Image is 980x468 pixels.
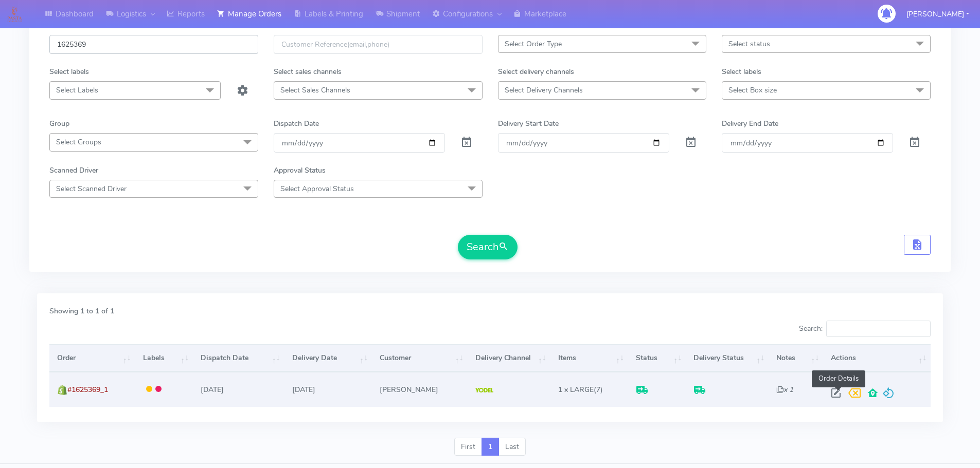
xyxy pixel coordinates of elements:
[274,118,319,129] label: Dispatch Date
[628,344,686,372] th: Status: activate to sort column ascending
[284,372,372,406] td: [DATE]
[284,344,372,372] th: Delivery Date: activate to sort column ascending
[482,438,499,456] a: 1
[49,118,69,129] label: Group
[56,137,101,147] span: Select Groups
[49,344,135,372] th: Order: activate to sort column ascending
[722,118,778,129] label: Delivery End Date
[49,165,98,176] label: Scanned Driver
[823,344,931,372] th: Actions: activate to sort column ascending
[550,344,628,372] th: Items: activate to sort column ascending
[475,388,493,393] img: Yodel
[49,35,258,54] input: Order Id
[776,385,793,395] i: x 1
[193,372,284,406] td: [DATE]
[56,184,127,194] span: Select Scanned Driver
[49,66,89,77] label: Select labels
[49,306,114,316] label: Showing 1 to 1 of 1
[505,39,562,49] span: Select Order Type
[193,344,284,372] th: Dispatch Date: activate to sort column ascending
[56,85,98,95] span: Select Labels
[769,344,823,372] th: Notes: activate to sort column ascending
[458,235,518,259] button: Search
[498,118,559,129] label: Delivery Start Date
[280,184,354,194] span: Select Approval Status
[274,35,483,54] input: Customer Reference(email,phone)
[372,372,468,406] td: [PERSON_NAME]
[728,85,777,95] span: Select Box size
[67,385,108,395] span: #1625369_1
[799,321,931,337] label: Search:
[274,165,326,176] label: Approval Status
[505,85,583,95] span: Select Delivery Channels
[280,85,350,95] span: Select Sales Channels
[728,39,770,49] span: Select status
[558,385,603,395] span: (7)
[468,344,550,372] th: Delivery Channel: activate to sort column ascending
[135,344,193,372] th: Labels: activate to sort column ascending
[722,66,761,77] label: Select labels
[558,385,594,395] span: 1 x LARGE
[498,66,574,77] label: Select delivery channels
[57,385,67,395] img: shopify.png
[274,66,342,77] label: Select sales channels
[899,4,977,25] button: [PERSON_NAME]
[372,344,468,372] th: Customer: activate to sort column ascending
[686,344,769,372] th: Delivery Status: activate to sort column ascending
[826,321,931,337] input: Search:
